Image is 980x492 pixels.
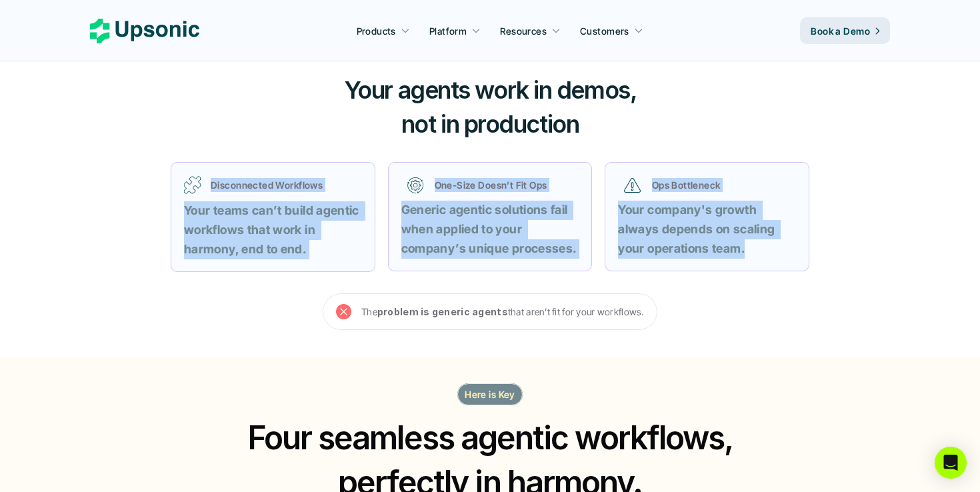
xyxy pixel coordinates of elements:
[401,109,579,139] span: not in production
[377,306,508,317] strong: problem is generic agents
[580,24,629,38] p: Customers
[401,203,577,255] strong: Generic agentic solutions fail when applied to your company’s unique processes.
[211,178,362,192] p: Disconnected Workflows
[361,303,644,320] p: The that aren’t fit for your workflows.
[435,178,573,192] p: One-Size Doesn’t Fit Ops
[652,178,791,192] p: Ops Bottleneck
[357,24,396,38] p: Products
[935,447,967,479] div: Open Intercom Messenger
[344,75,637,105] span: Your agents work in demos,
[184,203,362,256] strong: Your teams can’t build agentic workflows that work in harmony, end to end.
[349,19,418,43] a: Products
[618,203,777,255] strong: Your company's growth always depends on scaling your operations team.
[500,24,547,38] p: Resources
[429,24,467,38] p: Platform
[800,17,890,44] a: Book a Demo
[811,24,870,38] p: Book a Demo
[465,387,515,401] p: Here is Key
